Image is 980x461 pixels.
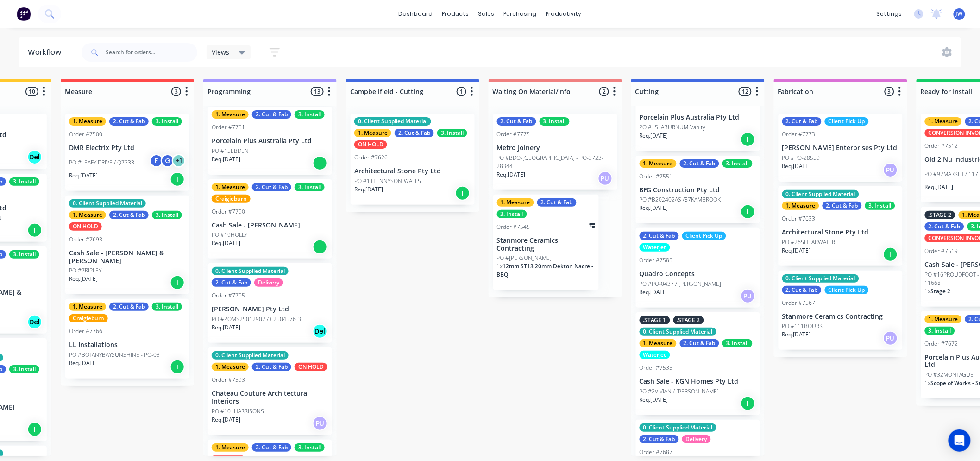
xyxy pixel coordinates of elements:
input: Search for orders... [106,43,197,62]
div: Craigieburn [212,195,251,203]
div: Order #7775 [497,130,530,139]
div: 2. Cut & Fab [782,286,822,294]
p: Cash Sale - [PERSON_NAME] [212,221,328,229]
p: PO #BOTANYBAYSUNSHINE - PO-03 [69,351,160,359]
div: 2. Cut & Fab [680,339,719,347]
p: PO #32MONTAGUE [925,371,974,379]
div: 3. Install [540,117,570,126]
div: Delivery [682,435,711,443]
p: PO #111BOURKE [782,322,826,330]
div: I [883,247,898,262]
div: 3. Install [925,327,955,335]
p: [PERSON_NAME] Pty Ltd [212,305,328,313]
div: Order #7519 [925,247,958,255]
div: 2. Cut & Fab [395,129,434,137]
p: Quadro Concepts [640,270,756,278]
div: 3. Install [295,443,325,452]
div: I [27,223,42,238]
div: Waterjet [640,351,670,359]
div: G [161,154,175,168]
div: Order #7535 [640,364,673,372]
p: PO #7RIPLEY [69,266,101,275]
div: 3. Install [9,250,39,259]
div: Order #7585 [640,256,673,265]
div: ON HOLD [69,222,102,231]
div: 3. Install [152,211,182,219]
div: 0. Client Supplied Material [69,199,146,208]
div: purchasing [499,7,541,21]
div: 3. Install [722,159,753,168]
div: 0. Client Supplied Material [782,190,859,198]
div: 0. Client Supplied Material [782,274,859,283]
span: 1 x [925,379,931,387]
p: Req. [DATE] [782,162,811,171]
div: Order #7593 [212,376,245,384]
p: Req. [DATE] [212,323,240,332]
div: 0. Client Supplied Material1. Measure2. Cut & Fab3. InstallOrder #7633Architectural Stone Pty Ltd... [779,186,903,266]
p: Req. [DATE] [782,330,811,339]
div: ON HOLD [354,140,387,149]
p: Req. [DATE] [69,171,98,180]
p: Req. [DATE] [640,288,668,297]
div: 3. Install [437,129,467,137]
div: 2. Cut & Fab [252,183,291,191]
div: 0. Client Supplied Material [640,328,716,336]
div: 3. Install [295,183,325,191]
p: Cash Sale - [PERSON_NAME] & [PERSON_NAME] [69,249,186,265]
div: Del [313,324,327,339]
p: PO #[PERSON_NAME] [497,254,552,262]
p: Req. [DATE] [925,183,954,191]
p: PO #15LABURNUM-Vanity [640,123,706,132]
p: Req. [DATE] [782,246,811,255]
div: Delivery [254,278,283,287]
div: Waterjet [640,243,670,252]
p: PO #PO-28559 [782,154,820,162]
div: 2. Cut & Fab [640,232,679,240]
div: 0. Client Supplied Material [354,117,431,126]
div: 1. Measure [640,339,677,347]
div: 2. Cut & Fab [109,211,149,219]
p: Metro Joinery [497,144,614,152]
div: Order #7751 [212,123,245,132]
div: 0. Client Supplied Material2. Cut & FabClient Pick UpOrder #7567Stanmore Ceramics ContractingPO #... [779,271,903,350]
div: I [170,275,185,290]
div: .STAGE 1.STAGE 20. Client Supplied Material1. Measure2. Cut & Fab3. InstallWaterjetOrder #7535Cas... [636,312,760,415]
div: 1. Measure [354,129,391,137]
div: Order #7567 [782,299,816,307]
div: Craigieburn [69,314,108,322]
div: Del [27,150,42,164]
div: 1. Measure [69,303,106,311]
div: Client Pick Up [682,232,726,240]
div: 2. Cut & Fab [252,363,291,371]
p: Req. [DATE] [212,239,240,247]
p: Architectural Stone Pty Ltd [354,167,471,175]
div: F [150,154,163,168]
div: Order #7512 [925,142,958,150]
div: I [170,172,185,187]
div: + 1 [172,154,186,168]
div: I [313,156,327,171]
div: 0. Client Supplied Material2. Cut & FabDeliveryOrder #7795[PERSON_NAME] Pty LtdPO #POMS25012902 /... [208,263,332,343]
div: productivity [541,7,586,21]
div: 2. Cut & Fab [680,159,719,168]
div: I [741,204,755,219]
div: Order #7626 [354,153,388,162]
div: 1. Measure [212,363,249,371]
p: PO #2VIVIAN / [PERSON_NAME] [640,387,719,396]
div: 1. Measure [925,117,962,126]
div: 0. Client Supplied Material1. Measure2. Cut & FabON HOLDOrder #7593Chateau Couture Architectural ... [208,347,332,435]
img: Factory [17,7,31,21]
div: 2. Cut & Fab [497,117,536,126]
span: 1 x [497,262,503,270]
p: Req. [DATE] [212,155,240,164]
span: Stage 2 [931,287,951,295]
div: sales [474,7,499,21]
div: 1. Measure2. Cut & Fab3. InstallOrder #7551BFG Construction Pty LtdPO #B202402AS /87KAMBROOKReq.[... [636,156,760,224]
p: Cash Sale - KGN Homes Pty Ltd [640,378,756,385]
div: 1. Measure [69,211,106,219]
div: 2. Cut & Fab [109,117,149,126]
p: PO #POMS25012902 / C2504576-3 [212,315,301,323]
div: Order #7790 [212,208,245,216]
p: Req. [DATE] [497,171,526,179]
span: JW [956,10,963,18]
